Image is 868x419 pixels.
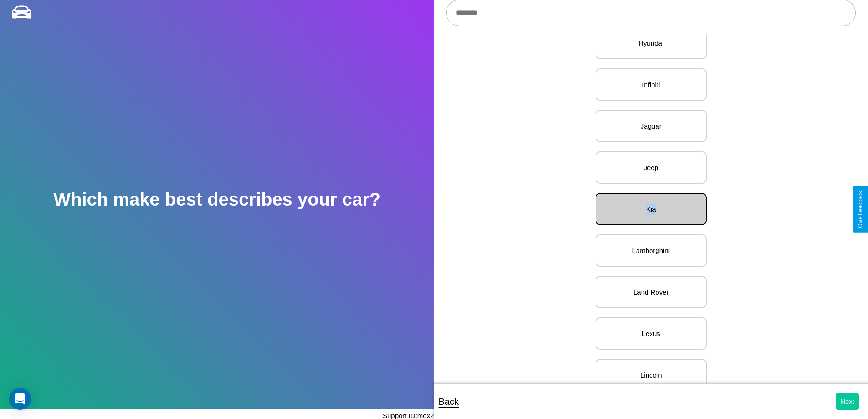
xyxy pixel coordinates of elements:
[606,37,697,49] p: Hyundai
[606,286,697,298] p: Land Rover
[53,189,380,210] h2: Which make best describes your car?
[606,244,697,257] p: Lamborghini
[606,120,697,132] p: Jaguar
[606,327,697,340] p: Lexus
[606,161,697,174] p: Jeep
[857,191,863,228] div: Give Feedback
[606,369,697,381] p: Lincoln
[836,393,859,410] button: Next
[9,388,31,410] div: Open Intercom Messenger
[439,393,459,410] p: Back
[606,203,697,215] p: Kia
[606,78,697,91] p: Infiniti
